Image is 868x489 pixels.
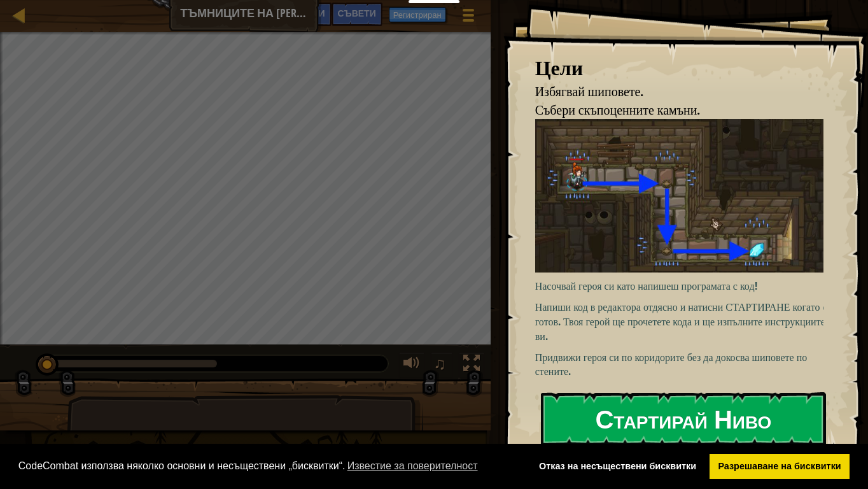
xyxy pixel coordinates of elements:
a: разрешаване на бисквитки [710,454,850,479]
font: Съвети [338,7,376,19]
font: CodeCombat използва няколко основни и несъществени „бисквитки“. [18,460,346,471]
font: Насочвай героя си като напишеш програмата с код! [535,279,757,293]
button: Превключване на цял екран [459,352,484,378]
button: ♫ [431,352,452,378]
font: Цели [535,53,583,81]
font: Стартирай Ниво [595,402,771,436]
font: Събери скъпоценните камъни. [535,101,701,118]
font: Известие за поверителност [347,460,478,471]
font: Разрешаване на бисквитки [718,461,841,471]
li: Избягвай шиповете. [519,83,820,101]
button: Регистриран [389,7,446,22]
font: ♫ [433,354,446,373]
font: Придвижи героя си по коридорите без да докосва шиповете по стените. [535,350,808,379]
font: Напиши код в редактора отдясно и натисни СТАРТИРАНЕ когато си готов. Твоя герой ще прочетете кода... [535,300,833,343]
font: Попитайте ИИ [255,7,325,19]
a: научете повече за бисквитките [345,457,479,476]
button: Настрой звука [399,352,424,378]
button: Попитайте ИИ [249,3,332,26]
a: отказване на бисквитки [530,454,704,479]
font: Отказ на несъществени бисквитки [539,461,696,471]
button: Показване на менюто на играта [452,3,484,32]
li: Събери скъпоценните камъни. [519,101,820,120]
font: Регистриран [393,9,442,20]
img: Тъмниците на Китгард [535,119,834,273]
font: Избягвай шиповете. [535,83,644,100]
button: Стартирай Ниво [541,392,826,446]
